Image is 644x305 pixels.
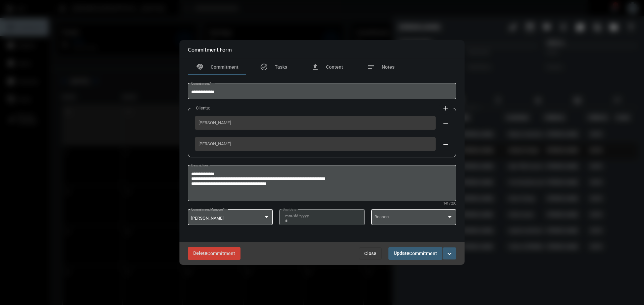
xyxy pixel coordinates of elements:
mat-icon: expand_more [445,250,453,258]
span: Close [364,251,376,256]
span: Content [326,64,343,70]
mat-icon: notes [367,63,375,71]
mat-icon: remove [442,119,450,127]
button: UpdateCommitment [388,247,442,259]
span: Notes [382,64,394,70]
mat-icon: task_alt [260,63,268,71]
span: Tasks [275,64,287,70]
span: [PERSON_NAME] [191,216,223,221]
span: Commitment [211,64,238,70]
label: Clients: [193,105,213,110]
span: Delete [193,250,235,256]
button: Close [359,247,382,259]
span: Commitment [409,251,437,256]
button: DeleteCommitment [188,247,240,259]
mat-icon: file_upload [311,63,319,71]
mat-hint: 141 / 200 [443,202,456,206]
span: Update [394,250,437,256]
span: [PERSON_NAME] [199,141,432,146]
mat-icon: remove [442,140,450,148]
mat-icon: add [442,104,450,112]
h2: Commitment Form [188,46,232,53]
mat-icon: handshake [196,63,204,71]
span: Commitment [207,251,235,256]
span: [PERSON_NAME] [199,120,432,125]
